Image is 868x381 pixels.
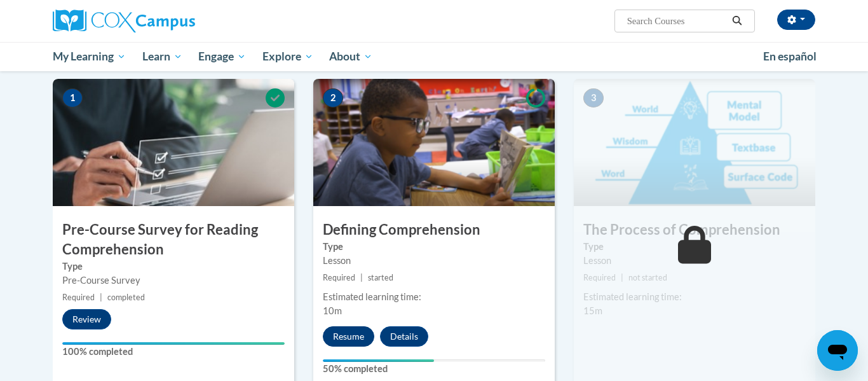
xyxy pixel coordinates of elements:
h3: Pre-Course Survey for Reading Comprehension [53,220,294,260]
div: Main menu [34,42,834,71]
img: Course Image [574,79,815,206]
span: Explore [262,49,313,64]
a: En español [755,43,825,70]
iframe: Button to launch messaging window [817,330,858,371]
a: About [322,42,381,71]
label: Type [583,240,806,254]
span: About [329,49,372,64]
label: Type [323,240,545,254]
span: 10m [323,305,342,316]
div: Lesson [323,254,545,268]
span: 3 [583,88,604,107]
span: 2 [323,88,343,107]
label: Type [62,260,285,274]
label: 100% completed [62,345,285,359]
h3: The Process of Comprehension [574,220,815,240]
span: Learn [142,49,182,64]
span: | [621,273,623,282]
span: My Learning [53,49,126,64]
label: 50% completed [323,362,545,376]
img: Course Image [313,79,555,206]
img: Cox Campus [53,10,195,32]
input: Search Courses [626,13,728,29]
a: Learn [134,42,191,71]
div: Your progress [323,359,434,362]
div: Lesson [583,254,806,268]
span: started [368,273,393,282]
span: completed [107,293,145,302]
span: Required [583,273,616,282]
img: Course Image [53,79,294,206]
span: not started [628,273,667,282]
div: Your progress [62,342,285,345]
button: Details [380,326,428,347]
span: Required [323,273,355,282]
button: Resume [323,326,374,347]
button: Review [62,309,111,329]
button: Account Settings [777,10,815,30]
span: | [360,273,363,282]
a: My Learning [44,42,134,71]
span: 15m [583,305,602,316]
a: Engage [190,42,254,71]
span: En español [763,50,817,63]
span: Required [62,293,95,302]
div: Pre-Course Survey [62,274,285,287]
div: Estimated learning time: [323,290,545,304]
h3: Defining Comprehension [313,220,555,240]
a: Explore [254,42,322,71]
span: Engage [198,49,246,64]
a: Cox Campus [53,10,294,32]
span: 1 [62,88,83,107]
span: | [100,293,102,302]
div: Estimated learning time: [583,290,806,304]
button: Search [728,13,747,29]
